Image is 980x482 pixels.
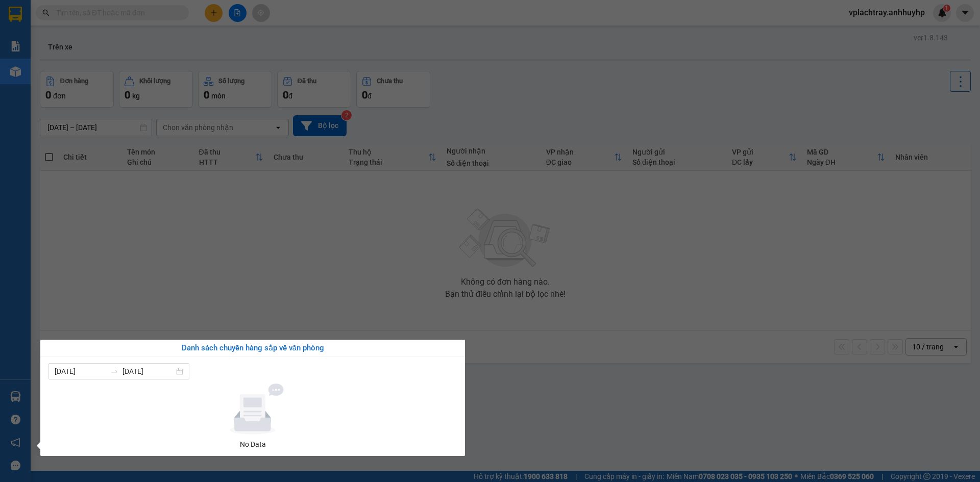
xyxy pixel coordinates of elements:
[53,439,453,450] div: No Data
[110,367,118,375] span: to
[55,366,106,377] input: Từ ngày
[110,367,118,375] span: swap-right
[122,366,174,377] input: Đến ngày
[48,342,457,354] div: Danh sách chuyến hàng sắp về văn phòng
